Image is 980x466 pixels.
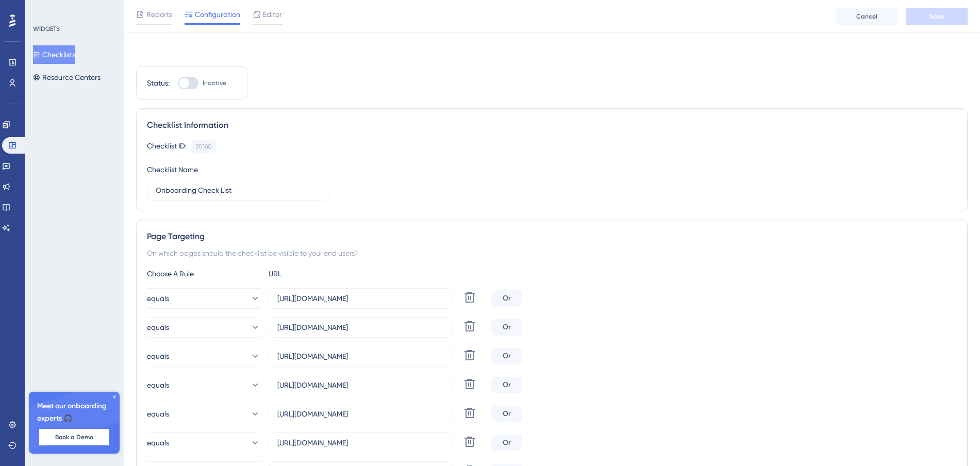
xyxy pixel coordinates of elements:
button: Cancel [836,8,898,25]
div: Or [491,406,522,422]
input: Type your Checklist name [156,185,322,196]
div: Status: [147,77,170,89]
span: equals [147,379,169,391]
div: Or [491,377,522,393]
span: equals [147,437,169,449]
button: Save [906,8,968,25]
input: yourwebsite.com/path [277,322,443,333]
iframe: UserGuiding AI Assistant Launcher [937,425,968,456]
button: Checklists [33,45,75,64]
div: Checklist Name [147,163,198,176]
span: Save [929,12,944,21]
input: yourwebsite.com/path [277,351,443,362]
div: Checklist Information [147,119,957,131]
button: Book a Demo [39,429,109,445]
span: Configuration [195,8,240,21]
button: equals [147,317,260,338]
span: Cancel [856,12,877,21]
input: yourwebsite.com/path [277,408,443,420]
button: equals [147,404,260,424]
button: equals [147,346,260,367]
div: Checklist ID: [147,140,187,153]
div: Or [491,290,522,307]
div: 20160 [195,142,212,151]
div: Or [491,319,522,336]
span: Meet our onboarding experts 🎧 [37,400,111,425]
div: Choose A Rule [147,268,260,280]
span: Book a Demo [55,433,93,441]
div: URL [269,268,382,280]
span: equals [147,408,169,420]
button: equals [147,432,260,453]
span: Inactive [203,79,226,87]
input: yourwebsite.com/path [277,293,443,304]
div: WIDGETS [33,25,60,33]
button: equals [147,375,260,395]
span: equals [147,321,169,334]
div: Or [491,435,522,451]
button: Resource Centers [33,68,101,87]
span: equals [147,292,169,305]
div: On which pages should the checklist be visible to your end users? [147,247,957,259]
span: Editor [263,8,282,21]
span: Reports [146,8,172,21]
input: yourwebsite.com/path [277,379,443,391]
input: yourwebsite.com/path [277,437,443,448]
div: Or [491,348,522,364]
div: Page Targeting [147,230,957,243]
button: equals [147,288,260,309]
span: equals [147,350,169,362]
